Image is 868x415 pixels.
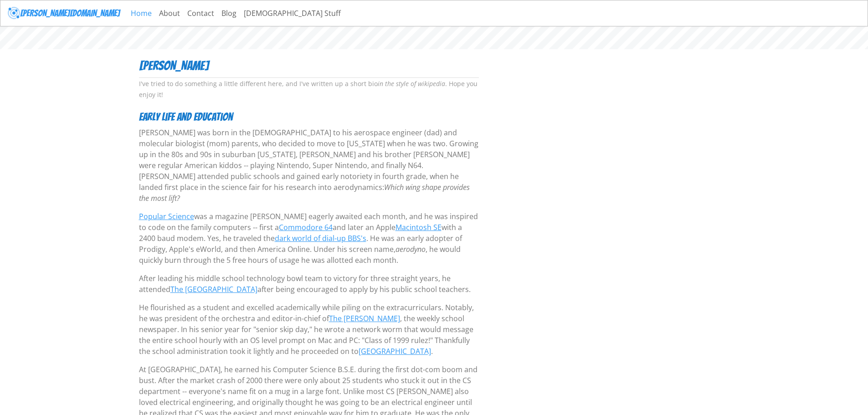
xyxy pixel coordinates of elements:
[139,58,479,74] h3: [PERSON_NAME]
[139,182,470,203] em: Which wing shape provides the most lift?
[378,79,445,88] em: in the style of wikipedia
[139,211,194,221] a: Popular Science
[218,4,240,22] a: Blog
[240,4,344,22] a: [DEMOGRAPHIC_DATA] Stuff
[139,127,479,204] p: [PERSON_NAME] was born in the [DEMOGRAPHIC_DATA] to his aerospace engineer (dad) and molecular bi...
[127,4,155,22] a: Home
[8,4,120,22] a: [PERSON_NAME][DOMAIN_NAME]
[170,284,257,294] a: The [GEOGRAPHIC_DATA]
[139,302,479,357] p: He flourished as a student and excelled academically while piling on the extracurriculars. Notabl...
[139,111,479,124] h4: Early life and education
[139,79,478,99] small: I've tried to do something a little different here, and I've written up a short bio . Hope you en...
[279,222,333,232] a: Commodore 64
[395,222,442,232] a: Macintosh SE
[359,346,431,356] a: [GEOGRAPHIC_DATA]
[139,211,479,266] p: was a magazine [PERSON_NAME] eagerly awaited each month, and he was inspired to code on the famil...
[329,313,400,323] a: The [PERSON_NAME]
[395,244,426,254] em: aerodyno
[275,233,366,243] a: dark world of dial-up BBS's
[184,4,218,22] a: Contact
[139,273,479,295] p: After leading his middle school technology bowl team to victory for three straight years, he atte...
[155,4,184,22] a: About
